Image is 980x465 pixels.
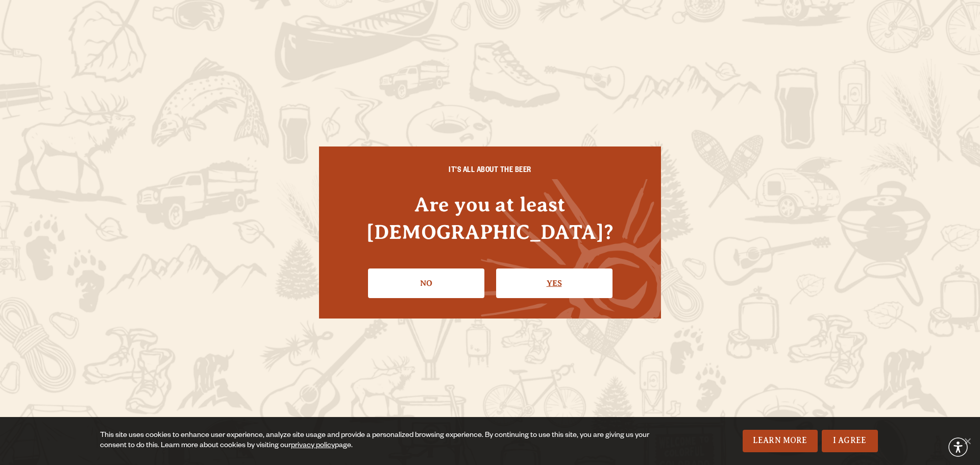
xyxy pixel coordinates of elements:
[291,442,335,450] a: privacy policy
[100,431,657,451] div: This site uses cookies to enhance user experience, analyze site usage and provide a personalized ...
[368,268,484,298] a: No
[496,268,612,298] a: Confirm I'm 21 or older
[339,191,641,245] h4: Are you at least [DEMOGRAPHIC_DATA]?
[743,430,818,452] a: Learn More
[339,167,641,176] h6: IT'S ALL ABOUT THE BEER
[822,430,878,452] a: I Agree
